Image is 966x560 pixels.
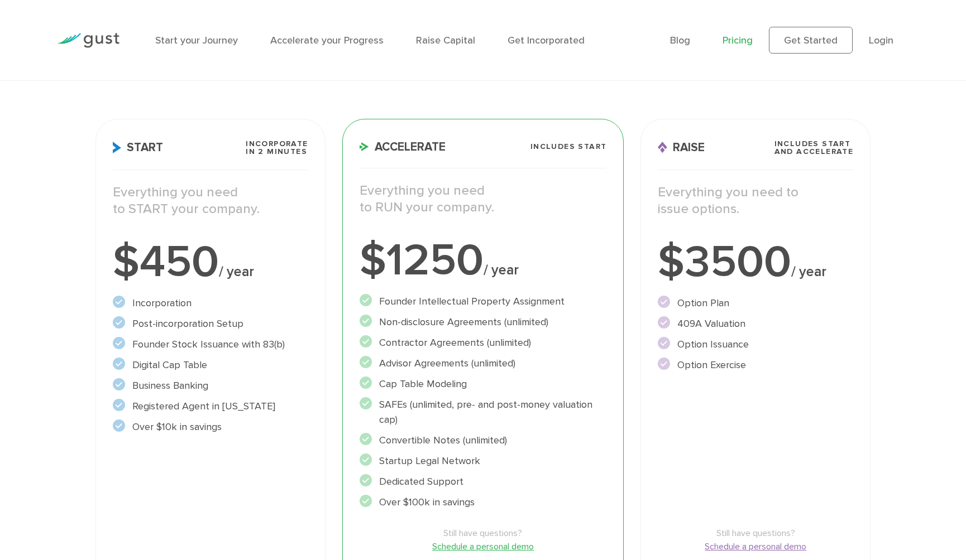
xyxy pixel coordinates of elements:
[113,184,308,218] p: Everything you need to START your company.
[113,399,308,414] li: Registered Agent in [US_STATE]
[658,142,705,153] span: Raise
[360,376,607,392] li: Cap Table Modeling
[219,263,254,280] span: / year
[113,296,308,311] li: Incorporation
[658,240,853,284] div: $3500
[869,35,893,46] a: Login
[658,527,853,540] span: Still have questions?
[658,337,853,352] li: Option Issuance
[360,495,607,510] li: Over $100k in savings
[658,540,853,553] a: Schedule a personal demo
[723,35,753,46] a: Pricing
[360,182,607,216] p: Everything you need to RUN your company.
[658,184,853,218] p: Everything you need to issue options.
[360,141,446,153] span: Accelerate
[360,294,607,309] li: Founder Intellectual Property Assignment
[360,397,607,427] li: SAFEs (unlimited, pre- and post-money valuation cap)
[416,35,475,46] a: Raise Capital
[774,140,854,156] span: Includes START and ACCELERATE
[113,316,308,331] li: Post-incorporation Setup
[791,263,826,280] span: / year
[360,142,369,151] img: Accelerate Icon
[113,337,308,352] li: Founder Stock Issuance with 83(b)
[360,433,607,448] li: Convertible Notes (unlimited)
[360,474,607,489] li: Dedicated Support
[57,33,119,48] img: Gust Logo
[270,35,384,46] a: Accelerate your Progress
[360,238,607,283] div: $1250
[246,140,308,156] span: Incorporate in 2 Minutes
[769,27,853,54] a: Get Started
[670,35,690,46] a: Blog
[113,142,121,153] img: Start Icon X2
[658,316,853,331] li: 409A Valuation
[360,453,607,469] li: Startup Legal Network
[360,335,607,350] li: Contractor Agreements (unlimited)
[658,358,853,373] li: Option Exercise
[360,356,607,371] li: Advisor Agreements (unlimited)
[658,296,853,311] li: Option Plan
[113,358,308,373] li: Digital Cap Table
[360,540,607,553] a: Schedule a personal demo
[360,315,607,330] li: Non-disclosure Agreements (unlimited)
[113,142,163,153] span: Start
[113,378,308,393] li: Business Banking
[113,419,308,435] li: Over $10k in savings
[113,240,308,284] div: $450
[360,527,607,540] span: Still have questions?
[484,262,519,278] span: / year
[658,142,667,153] img: Raise Icon
[508,35,585,46] a: Get Incorporated
[155,35,238,46] a: Start your Journey
[530,143,607,151] span: Includes START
